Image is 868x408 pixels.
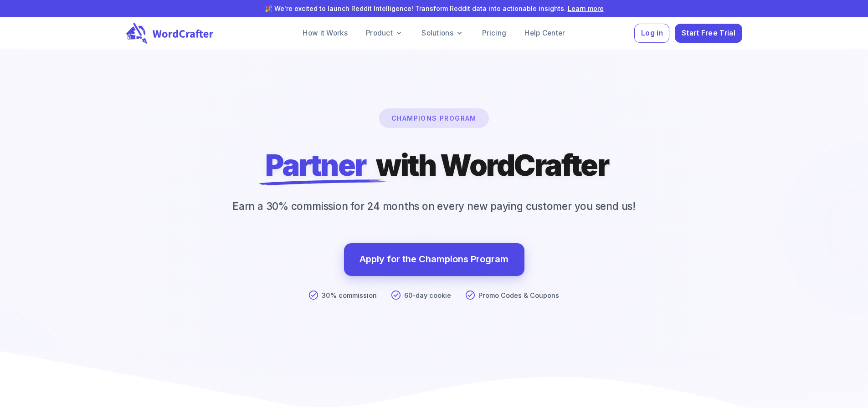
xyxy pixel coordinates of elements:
a: Help Center [517,24,572,42]
span: Start Free Trial [682,27,735,40]
p: 30% commission [322,291,377,301]
a: Pricing [475,24,514,42]
h1: with WordCrafter [260,146,609,184]
p: Earn a 30% commission for 24 months on every new paying customer you send us! [218,199,650,214]
a: Solutions [414,24,471,42]
a: Apply for the Champions Program [344,243,524,276]
span: Partner [265,146,366,184]
p: 60-day cookie [404,291,451,301]
a: Product [359,24,411,42]
p: Champions Program [380,110,488,127]
p: 🎉 We're excited to launch Reddit Intelligence! Transform Reddit data into actionable insights. [35,4,833,13]
button: Log in [634,24,669,43]
a: How it Works [295,24,355,42]
p: Promo Codes & Coupons [478,291,559,301]
a: Learn more [568,5,604,12]
span: Log in [641,27,663,40]
a: Apply for the Champions Program [360,251,508,267]
button: Start Free Trial [675,24,742,43]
